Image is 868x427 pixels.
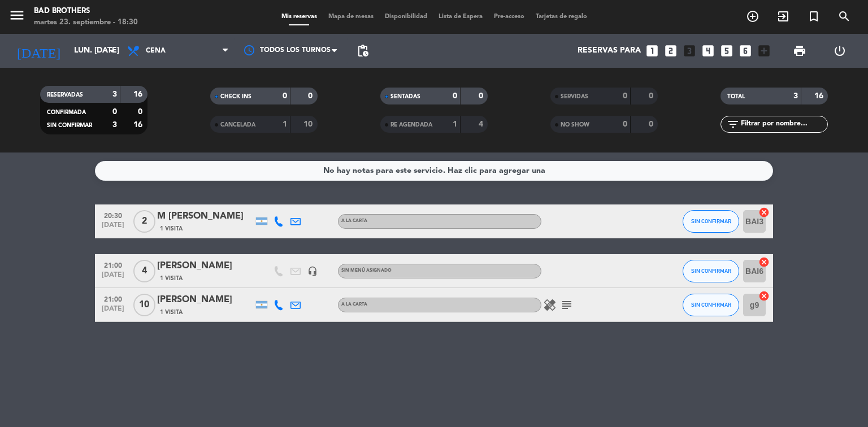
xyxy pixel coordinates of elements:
[308,92,315,100] strong: 0
[833,44,847,58] i: power_settings_new
[561,94,588,99] span: SERVIDAS
[819,34,860,68] div: LOG OUT
[479,92,485,100] strong: 0
[99,258,127,271] span: 21:00
[453,120,457,128] strong: 1
[649,92,656,100] strong: 0
[99,305,127,318] span: [DATE]
[133,90,145,98] strong: 16
[740,118,827,130] input: Filtrar por nombre...
[623,120,627,128] strong: 0
[133,260,155,282] span: 4
[220,122,255,128] span: CANCELADA
[160,308,183,317] span: 1 Visita
[682,43,697,58] i: looks_3
[47,123,92,128] span: SIN CONFIRMAR
[157,209,253,224] div: M [PERSON_NAME]
[8,7,25,24] i: menu
[623,92,627,100] strong: 0
[160,224,183,233] span: 1 Visita
[390,122,432,128] span: RE AGENDADA
[34,6,138,17] div: Bad Brothers
[112,90,117,98] strong: 3
[488,14,530,20] span: Pre-acceso
[776,10,790,23] i: exit_to_app
[8,7,25,28] button: menu
[683,210,739,233] button: SIN CONFIRMAR
[99,208,127,221] span: 20:30
[138,108,145,116] strong: 0
[701,43,715,58] i: looks_4
[283,120,287,128] strong: 1
[758,256,770,268] i: cancel
[757,43,771,58] i: add_box
[47,92,83,98] span: RESERVADAS
[341,219,367,223] span: A LA CARTA
[99,271,127,284] span: [DATE]
[814,92,826,100] strong: 16
[390,94,420,99] span: SENTADAS
[99,221,127,234] span: [DATE]
[133,210,155,233] span: 2
[47,110,86,115] span: CONFIRMADA
[283,92,287,100] strong: 0
[323,14,379,20] span: Mapa de mesas
[307,266,318,276] i: headset_mic
[112,108,117,116] strong: 0
[356,44,370,58] span: pending_actions
[341,302,367,307] span: A LA CARTA
[746,10,759,23] i: add_circle_outline
[649,120,656,128] strong: 0
[758,290,770,302] i: cancel
[453,92,457,100] strong: 0
[578,46,641,55] span: Reservas para
[146,47,166,55] span: Cena
[479,120,485,128] strong: 4
[157,293,253,307] div: [PERSON_NAME]
[727,94,745,99] span: TOTAL
[663,43,678,58] i: looks_two
[683,260,739,282] button: SIN CONFIRMAR
[303,120,315,128] strong: 10
[683,294,739,316] button: SIN CONFIRMAR
[276,14,323,20] span: Mis reservas
[8,38,68,63] i: [DATE]
[157,259,253,273] div: [PERSON_NAME]
[133,294,155,316] span: 10
[433,14,488,20] span: Lista de Espera
[726,117,740,131] i: filter_list
[691,302,731,308] span: SIN CONFIRMAR
[99,292,127,305] span: 21:00
[561,122,589,128] span: NO SHOW
[105,44,119,58] i: arrow_drop_down
[341,268,392,273] span: Sin menú asignado
[220,94,251,99] span: CHECK INS
[34,17,138,28] div: martes 23. septiembre - 18:30
[738,43,753,58] i: looks_6
[112,121,117,129] strong: 3
[793,92,798,100] strong: 3
[133,121,145,129] strong: 16
[719,43,734,58] i: looks_5
[758,207,770,218] i: cancel
[837,10,851,23] i: search
[379,14,433,20] span: Disponibilidad
[160,274,183,283] span: 1 Visita
[530,14,593,20] span: Tarjetas de regalo
[323,164,545,177] div: No hay notas para este servicio. Haz clic para agregar una
[560,298,574,312] i: subject
[645,43,659,58] i: looks_one
[691,218,731,224] span: SIN CONFIRMAR
[793,44,806,58] span: print
[691,268,731,274] span: SIN CONFIRMAR
[543,298,557,312] i: healing
[807,10,821,23] i: turned_in_not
